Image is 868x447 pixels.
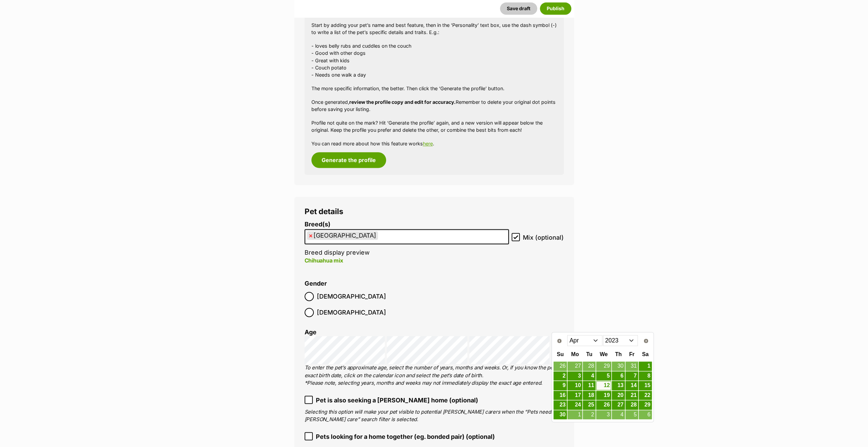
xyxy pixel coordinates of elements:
[317,292,386,301] span: [DEMOGRAPHIC_DATA]
[612,371,625,381] a: 6
[316,432,495,441] span: Pets looking for a home together (eg. bonded pair) (optional)
[540,2,571,15] button: Publish
[583,391,595,400] a: 18
[554,400,567,410] a: 23
[305,221,509,272] li: Breed display preview
[583,410,595,419] a: 2
[596,362,611,371] a: 29
[311,152,386,168] button: Generate the profile
[642,351,648,357] span: Saturday
[626,362,638,371] a: 31
[305,364,564,387] p: To enter the pet’s approximate age, select the number of years, months and weeks. Or, if you know...
[639,381,652,390] a: 15
[311,21,557,36] p: Start by adding your pet’s name and best feature, then in the ‘Personality’ text box, use the das...
[557,351,563,357] span: Sunday
[639,371,652,381] a: 8
[615,351,621,357] span: Thursday
[311,119,557,134] p: Profile not quite on the mark? Hit ‘Generate the profile’ again, and a new version will appear be...
[554,336,565,347] a: Prev
[305,280,327,287] label: Gender
[629,351,634,357] span: Friday
[305,221,509,228] label: Breed(s)
[554,362,567,371] a: 26
[349,99,456,105] strong: review the profile copy and edit for accuracy.
[554,371,567,381] a: 2
[568,362,582,371] a: 27
[500,2,537,15] button: Save draft
[523,233,564,242] span: Mix (optional)
[639,362,652,371] a: 1
[305,408,564,424] p: Selecting this option will make your pet visible to potential [PERSON_NAME] carers when the “Pets...
[311,98,557,113] p: Once generated, Remember to delete your original dot points before saving your listing.
[626,410,638,419] a: 5
[571,351,579,357] span: Monday
[317,308,386,317] span: [DEMOGRAPHIC_DATA]
[583,371,595,381] a: 4
[305,256,509,265] p: Chihuahua mix
[568,371,582,381] a: 3
[311,140,557,147] p: You can read more about how this feature works .
[311,42,557,79] p: - loves belly rubs and cuddles on the couch - Good with other dogs - Great with kids - Couch pota...
[626,381,638,390] a: 14
[305,329,317,336] label: Age
[596,371,611,381] a: 5
[305,207,343,216] span: Pet details
[583,400,595,410] a: 25
[554,410,567,419] a: 30
[612,362,625,371] a: 30
[307,231,378,240] li: Chihuahua
[311,85,557,92] p: The more specific information, the better. Then click the ‘Generate the profile’ button.
[596,381,611,390] a: 12
[626,371,638,381] a: 7
[596,391,611,400] a: 19
[612,391,625,400] a: 20
[568,400,582,410] a: 24
[626,391,638,400] a: 21
[596,410,611,419] a: 3
[316,396,478,405] span: Pet is also seeking a [PERSON_NAME] home (optional)
[309,231,313,240] span: ×
[626,400,638,410] a: 28
[612,410,625,419] a: 4
[554,381,567,390] a: 9
[568,391,582,400] a: 17
[612,381,625,390] a: 13
[600,351,607,357] span: Wednesday
[643,338,649,344] span: Next
[583,362,595,371] a: 28
[423,141,433,146] a: here
[557,338,562,344] span: Prev
[596,400,611,410] a: 26
[586,351,592,357] span: Tuesday
[568,381,582,390] a: 10
[612,400,625,410] a: 27
[583,381,595,390] a: 11
[568,410,582,419] a: 1
[639,391,652,400] a: 22
[554,391,567,400] a: 16
[639,400,652,410] a: 29
[641,336,651,347] a: Next
[639,410,652,419] a: 6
